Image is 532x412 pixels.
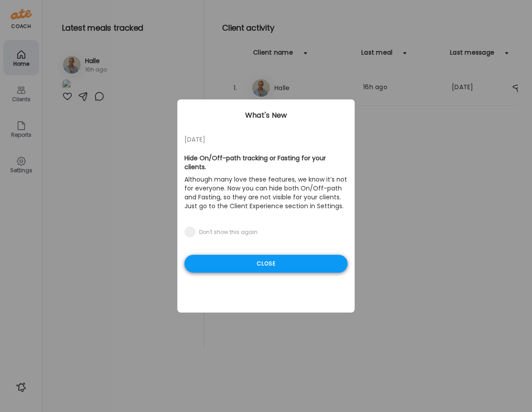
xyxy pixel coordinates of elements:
div: Don't show this again [199,229,258,236]
div: [DATE] [184,134,348,145]
p: Although many love these features, we know it’s not for everyone. Now you can hide both On/Off-pa... [184,173,348,212]
b: Hide On/Off-path tracking or Fasting for your clients. [184,154,326,171]
div: What's New [177,110,355,121]
div: Close [184,255,348,273]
